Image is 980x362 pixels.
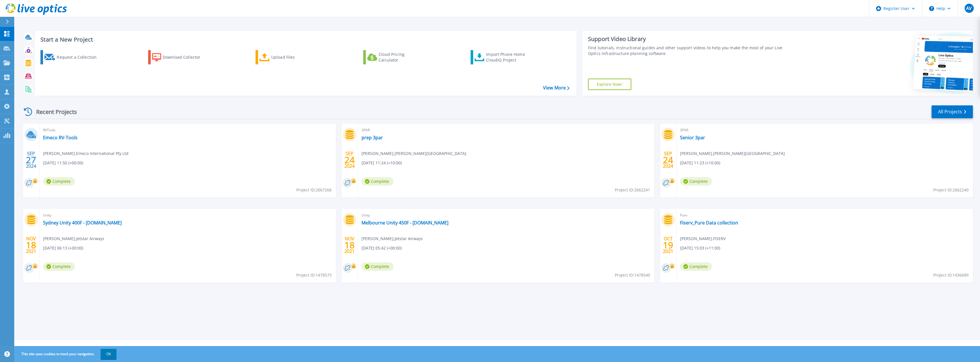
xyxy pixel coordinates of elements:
[680,236,726,242] span: [PERSON_NAME] , FISERV
[43,212,332,218] span: Unity
[344,243,355,248] span: 18
[43,262,75,271] span: Complete
[363,50,427,64] a: Cloud Pricing Calculator
[163,52,208,63] div: Download Collector
[663,235,673,255] div: OCT 2021
[588,35,792,43] div: Support Video Library
[362,236,423,242] span: [PERSON_NAME] , Jetstar Airways
[43,220,122,226] a: Sydney Unity 400F - [DOMAIN_NAME]
[256,50,319,64] a: Upload Files
[43,245,83,251] span: [DATE] 06:13 (+00:00)
[16,349,117,359] span: This site uses cookies to track your navigation.
[663,243,673,248] span: 19
[362,160,402,166] span: [DATE] 11:24 (+10:00)
[680,127,969,133] span: 3PAR
[588,45,792,56] div: Find tutorials, instructional guides and other support videos to help you make the most of your L...
[43,127,332,133] span: RVTools
[43,160,83,166] span: [DATE] 11:50 (+00:00)
[933,187,969,193] span: Project ID: 2662240
[362,150,466,157] span: [PERSON_NAME] , [PERSON_NAME][GEOGRAPHIC_DATA]
[680,262,712,271] span: Complete
[26,235,36,255] div: NOV 2021
[344,150,355,170] div: SEP 2024
[271,52,317,63] div: Upload Files
[26,150,36,170] div: SEP 2024
[26,243,36,248] span: 18
[344,235,355,255] div: NOV 2021
[362,127,651,133] span: 3PAR
[40,50,104,64] a: Request a Collection
[486,52,530,63] div: Import Phone Home CloudIQ Project
[148,50,212,64] a: Download Collector
[296,272,332,278] span: Project ID: 1478573
[932,105,973,118] a: All Projects
[680,245,720,251] span: [DATE] 15:03 (+11:00)
[588,79,631,90] a: Explore Now!
[680,135,705,140] a: Senior 3par
[543,85,569,91] a: View More
[680,220,738,226] a: Fiserv_Pure Data collection
[379,52,424,63] div: Cloud Pricing Calculator
[362,212,651,218] span: Unity
[22,105,85,119] div: Recent Projects
[296,187,332,193] span: Project ID: 2667266
[663,150,673,170] div: SEP 2024
[933,272,969,278] span: Project ID: 1436689
[615,272,650,278] span: Project ID: 1478540
[362,220,448,226] a: Melbourne Unity 450F - [DOMAIN_NAME]
[43,135,77,140] a: Emeco RV-Tools
[362,245,402,251] span: [DATE] 05:42 (+00:00)
[57,52,102,63] div: Request a Collection
[40,36,569,43] h3: Start a New Project
[362,262,393,271] span: Complete
[26,158,36,162] span: 27
[43,150,128,157] span: [PERSON_NAME] , Emeco International Pty Ltd
[663,158,673,162] span: 24
[680,177,712,186] span: Complete
[43,177,75,186] span: Complete
[362,135,383,140] a: prep 3par
[101,349,117,359] button: OK
[362,177,393,186] span: Complete
[680,212,969,218] span: Pure
[615,187,650,193] span: Project ID: 2662241
[680,160,720,166] span: [DATE] 11:23 (+10:00)
[680,150,785,157] span: [PERSON_NAME] , [PERSON_NAME][GEOGRAPHIC_DATA]
[344,158,355,162] span: 24
[43,236,104,242] span: [PERSON_NAME] , Jetstar Airways
[966,6,972,11] span: AV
